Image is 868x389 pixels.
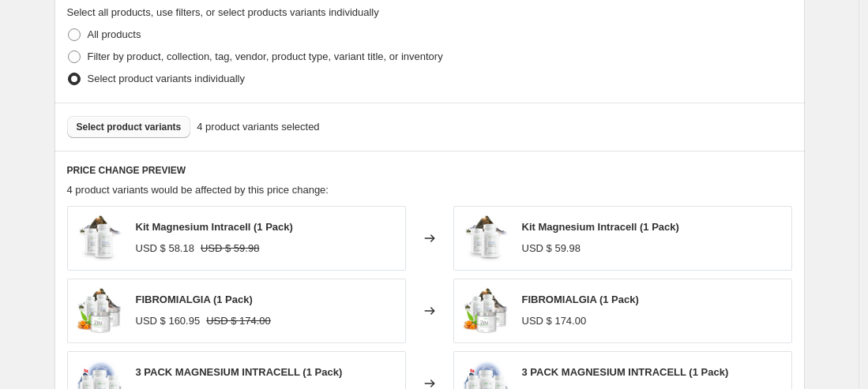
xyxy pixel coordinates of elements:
[76,215,123,262] img: 2packmagnesium_80x.jpg
[522,313,587,329] div: USD $ 174.00
[462,215,509,262] img: 2packmagnesium_80x.jpg
[201,241,259,256] strike: USD $ 59.98
[136,241,194,256] div: USD $ 58.18
[76,287,123,335] img: fibromialgia_83a28fa1-c0b2-46e8-b3ca-80e9e3ac04c2_80x.jpg
[197,119,319,135] span: 4 product variants selected
[462,287,509,335] img: fibromialgia_83a28fa1-c0b2-46e8-b3ca-80e9e3ac04c2_80x.jpg
[67,116,191,138] button: Select product variants
[77,121,182,133] span: Select product variants
[136,294,253,305] span: FIBROMIALGIA (1 Pack)
[136,366,343,378] span: 3 PACK MAGNESIUM INTRACELL (1 Pack)
[522,366,729,378] span: 3 PACK MAGNESIUM INTRACELL (1 Pack)
[88,73,245,84] span: Select product variants individually
[206,313,271,329] strike: USD $ 174.00
[67,184,329,196] span: 4 product variants would be affected by this price change:
[136,313,201,329] div: USD $ 160.95
[67,6,379,18] span: Select all products, use filters, or select products variants individually
[67,164,792,177] h6: PRICE CHANGE PREVIEW
[522,221,679,233] span: Kit Magnesium Intracell (1 Pack)
[522,294,639,305] span: FIBROMIALGIA (1 Pack)
[88,50,443,62] span: Filter by product, collection, tag, vendor, product type, variant title, or inventory
[136,221,293,233] span: Kit Magnesium Intracell (1 Pack)
[88,28,141,40] span: All products
[522,241,581,256] div: USD $ 59.98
